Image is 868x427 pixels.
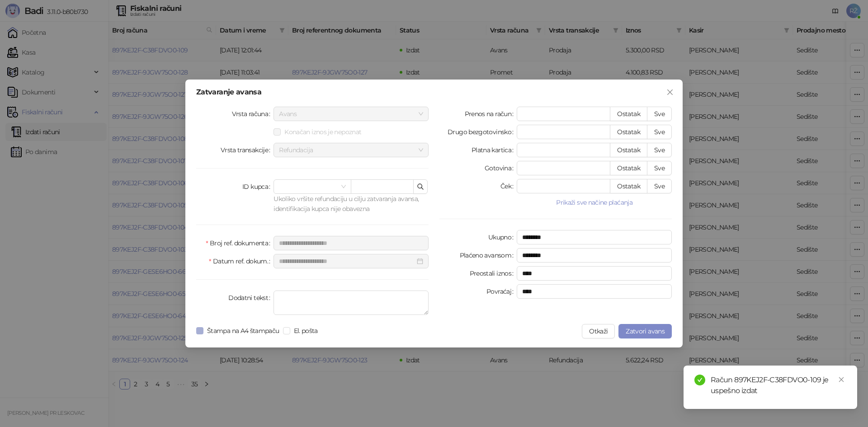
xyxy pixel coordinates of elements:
[279,107,423,121] span: Avans
[228,291,274,305] label: Dodatni tekst
[647,161,672,175] button: Sve
[448,125,517,139] label: Drugo bezgotovinsko
[472,143,517,157] label: Platna kartica
[711,375,846,396] div: Račun 897KEJ2F-C38FDVO0-109 je uspešno izdat
[279,143,423,157] span: Refundacija
[610,161,647,175] button: Ostatak
[500,179,517,193] label: Ček
[281,127,365,137] span: Konačan iznos je nepoznat
[582,324,615,338] button: Otkaži
[836,375,846,385] a: Close
[242,179,274,194] label: ID kupca
[647,179,672,193] button: Sve
[232,107,274,121] label: Vrsta računa
[486,284,517,299] label: Povraćaj
[647,125,672,139] button: Sve
[470,266,517,281] label: Preostali iznos
[694,375,705,385] span: check-circle
[610,125,647,139] button: Ostatak
[221,143,274,157] label: Vrsta transakcije
[647,107,672,121] button: Sve
[618,324,672,338] button: Zatvori avans
[610,179,647,193] button: Ostatak
[279,256,415,266] input: Datum ref. dokum.
[460,248,517,263] label: Plaćeno avansom
[465,107,517,121] label: Prenos na račun
[485,161,517,175] label: Gotovina
[666,89,674,96] span: close
[663,85,677,99] button: Close
[274,236,429,250] input: Broj ref. dokumenta
[610,143,647,157] button: Ostatak
[274,194,429,214] div: Ukoliko vršite refundaciju u cilju zatvaranja avansa, identifikacija kupca nije obavezna
[838,376,844,383] span: close
[209,254,274,268] label: Datum ref. dokum.
[488,230,517,244] label: Ukupno
[203,326,283,336] span: Štampa na A4 štampaču
[663,89,677,96] span: Zatvori
[626,327,665,335] span: Zatvori avans
[206,236,274,250] label: Broj ref. dokumenta
[517,197,672,208] button: Prikaži sve načine plaćanja
[290,326,321,336] span: El. pošta
[647,143,672,157] button: Sve
[196,89,672,96] div: Zatvaranje avansa
[610,107,647,121] button: Ostatak
[274,291,429,315] textarea: Dodatni tekst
